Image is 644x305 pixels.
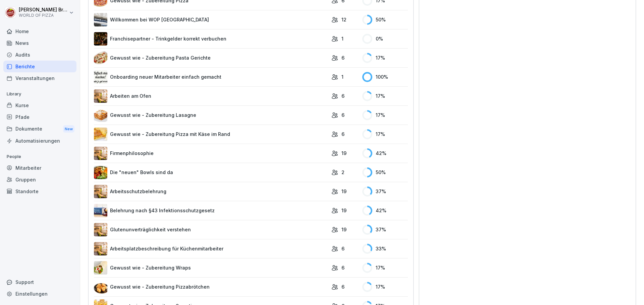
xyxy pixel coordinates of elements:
[341,150,346,157] p: 19
[341,264,344,271] p: 6
[3,174,76,185] a: Gruppen
[362,91,408,101] div: 17 %
[3,288,76,300] a: Einstellungen
[94,128,107,141] img: p281yqwh3pq8w88p73l9lox5.png
[94,32,328,46] a: Franchisepartner - Trinkgelder korrekt verbuchen
[362,34,408,44] div: 0 %
[94,261,107,275] img: nb5a5wayhq0i6bg2r4tp4kd9.png
[3,162,76,174] a: Mitarbeiter
[362,206,408,216] div: 42 %
[362,110,408,120] div: 17 %
[341,92,344,99] p: 6
[94,166,328,179] a: Die "neuen" Bowls sind da
[341,245,344,252] p: 6
[341,111,344,119] p: 6
[94,51,328,65] a: Gewusst wie - Zubereitung Pasta Gerichte
[94,223,328,236] a: Glutenunverträglichkeit verstehen
[341,16,346,23] p: 12
[94,13,107,26] img: ax2nnx46jihk0u0mqtqfo3fl.png
[94,70,328,84] a: Onboarding neuer Mitarbeiter einfach gemacht
[94,242,328,255] a: Arbeitsplatzbeschreibung für Küchenmitarbeiter
[3,123,76,135] a: DokumenteNew
[341,35,343,42] p: 1
[341,73,343,80] p: 1
[362,167,408,177] div: 50 %
[3,25,76,37] a: Home
[94,280,107,294] img: rqlno6rx2u8o4o4t0jejz9hi.png
[3,99,76,111] a: Kurse
[94,70,107,84] img: jqubbvx9c2r4yejefextytfg.png
[94,128,328,141] a: Gewusst wie - Zubereitung Pizza mit Käse im Rand
[94,185,107,198] img: reu9pwv5jenc8sl7wjlftqhe.png
[63,125,74,133] div: New
[362,282,408,292] div: 17 %
[341,188,346,195] p: 19
[3,185,76,197] a: Standorte
[362,72,408,82] div: 100 %
[362,244,408,254] div: 33 %
[94,13,328,26] a: Willkommen bei WOP [GEOGRAPHIC_DATA]
[362,148,408,158] div: 42 %
[341,131,344,138] p: 6
[94,89,328,103] a: Arbeiten am Ofen
[94,147,328,160] a: Firmenphilosophie
[94,89,107,103] img: os6dg2hw3carydpubi7llkzo.png
[3,276,76,288] div: Support
[3,111,76,123] a: Pfade
[362,129,408,139] div: 17 %
[94,51,107,65] img: oj3wlxclwqmvs3yn8voeppsp.png
[94,261,328,275] a: Gewusst wie - Zubereitung Wraps
[3,61,76,72] a: Berichte
[94,223,107,236] img: w73vwo2d1xqgdah2czu1doj6.png
[94,108,107,122] img: alily79vyphtql0bggw7apab.png
[94,32,107,46] img: cvpl9dphsaj6te37tr820l4c.png
[3,151,76,162] p: People
[94,242,107,255] img: cohfjx4ui2q7tcz6t6t7akpi.png
[94,147,107,160] img: fxv4383mwh9mhj13uneyajy6.png
[341,283,344,290] p: 6
[94,166,107,179] img: bouf15oelds2wxidnq528fj0.png
[3,89,76,99] p: Library
[362,15,408,25] div: 50 %
[94,204,107,217] img: sd39h4bomeyw7uo70cv8valm.png
[341,207,346,214] p: 19
[19,7,68,13] p: [PERSON_NAME] Brandes
[3,72,76,84] a: Veranstaltungen
[3,37,76,49] a: News
[362,263,408,273] div: 17 %
[362,186,408,197] div: 37 %
[341,169,344,176] p: 2
[3,123,76,135] div: Dokumente
[341,226,346,233] p: 19
[341,54,344,61] p: 6
[362,225,408,235] div: 37 %
[94,280,328,294] a: Gewusst wie - Zubereitung Pizzabrötchen
[362,53,408,63] div: 17 %
[94,108,328,122] a: Gewusst wie - Zubereitung Lasagne
[19,13,68,18] p: WORLD OF PIZZA
[94,204,328,217] a: Belehrung nach §43 Infektionsschutzgesetz
[3,49,76,61] a: Audits
[94,185,328,198] a: Arbeitsschutzbelehrung
[3,135,76,147] a: Automatisierungen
